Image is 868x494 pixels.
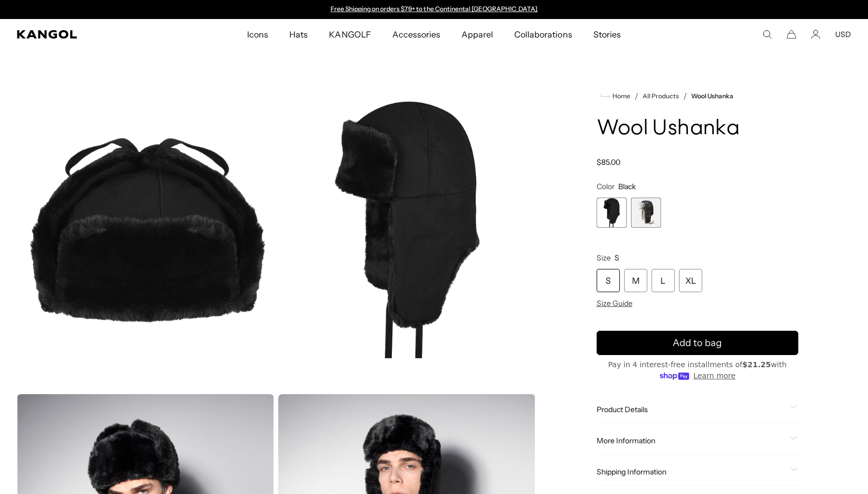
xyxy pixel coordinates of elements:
[504,19,582,50] a: Collaborations
[597,405,786,414] span: Product Details
[615,253,619,263] span: S
[593,19,621,50] span: Stories
[597,299,633,308] span: Size Guide
[618,182,636,191] span: Black
[279,19,318,50] a: Hats
[762,30,772,39] summary: Search here
[382,19,451,50] a: Accessories
[325,5,543,14] slideshow-component: Announcement bar
[247,19,268,50] span: Icons
[597,253,611,263] span: Size
[643,92,679,100] a: All Products
[597,436,786,445] span: More Information
[329,19,371,50] span: KANGOLF
[630,90,638,102] li: /
[325,5,543,14] div: 1 of 2
[811,30,820,39] a: Account
[835,30,851,39] button: USD
[597,157,620,167] span: $85.00
[392,19,440,50] span: Accessories
[583,19,631,50] a: Stories
[679,269,702,292] div: XL
[325,5,543,14] div: Announcement
[601,91,630,101] a: Home
[597,467,786,477] span: Shipping Information
[597,269,620,292] div: S
[787,30,796,39] button: Cart
[237,19,279,50] a: Icons
[673,336,722,350] span: Add to bag
[597,90,799,102] nav: breadcrumbs
[631,198,661,228] div: 2 of 2
[461,19,493,50] span: Apparel
[597,198,627,228] label: Black
[624,269,647,292] div: M
[610,92,630,100] span: Home
[691,92,733,100] a: Wool Ushanka
[679,90,687,102] li: /
[597,182,615,191] span: Color
[331,5,538,13] a: Free Shipping on orders $79+ to the Continental [GEOGRAPHIC_DATA]
[318,19,381,50] a: KANGOLF
[289,19,308,50] span: Hats
[631,198,661,228] label: Dark Flannel
[514,19,572,50] span: Collaborations
[278,69,535,390] img: color-black
[17,30,163,39] a: Kangol
[597,117,799,141] h1: Wool Ushanka
[17,69,274,390] img: color-black
[652,269,675,292] div: L
[597,331,799,355] button: Add to bag
[451,19,504,50] a: Apparel
[597,198,627,228] div: 1 of 2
